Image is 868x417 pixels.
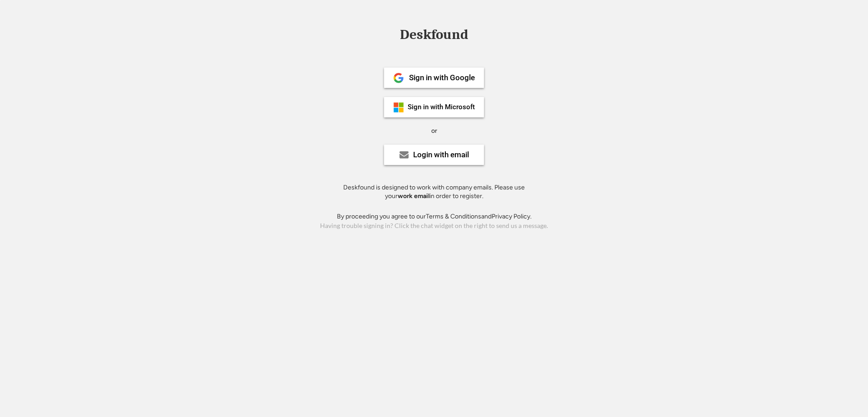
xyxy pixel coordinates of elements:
[398,192,429,200] strong: work email
[492,213,532,220] a: Privacy Policy.
[395,28,473,42] div: Deskfound
[426,213,481,220] a: Terms & Conditions
[409,74,475,82] div: Sign in with Google
[408,104,475,111] div: Sign in with Microsoft
[393,102,404,113] img: ms-symbollockup_mssymbol_19.png
[337,212,532,221] div: By proceeding you agree to our and
[332,183,536,201] div: Deskfound is designed to work with company emails. Please use your in order to register.
[413,151,469,159] div: Login with email
[431,126,437,136] div: or
[393,73,404,83] img: 1024px-Google__G__Logo.svg.png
